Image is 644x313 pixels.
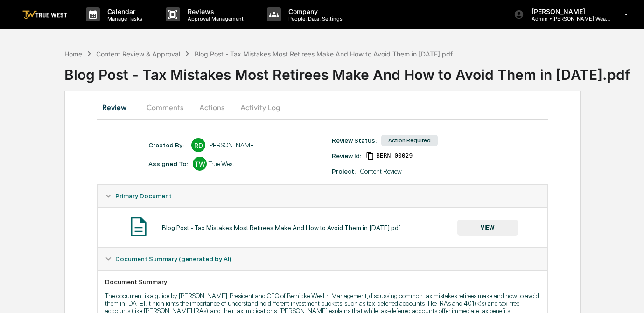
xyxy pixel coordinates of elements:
[105,278,540,285] div: Document Summary
[191,138,205,152] div: RD
[139,96,191,118] button: Comments
[193,157,207,171] div: TW
[180,15,248,22] p: Approval Management
[233,96,287,118] button: Activity Log
[97,96,548,118] div: secondary tabs example
[127,215,150,238] img: Document Icon
[524,15,611,22] p: Admin • [PERSON_NAME] Wealth Management
[96,50,180,58] div: Content Review & Approval
[98,248,547,270] div: Document Summary (generated by AI)
[360,167,402,175] div: Content Review
[98,185,547,207] div: Primary Document
[332,152,361,160] div: Review Id:
[97,96,139,118] button: Review
[148,160,188,167] div: Assigned To:
[115,255,231,263] span: Document Summary
[195,50,453,58] div: Blog Post - Tax Mistakes Most Retirees Make And How to Avoid Them in [DATE].pdf
[209,160,234,167] div: True West
[22,10,67,19] img: logo
[179,255,231,263] u: (generated by AI)
[457,220,518,236] button: VIEW
[207,141,256,149] div: [PERSON_NAME]
[281,7,347,15] p: Company
[332,137,377,144] div: Review Status:
[332,167,356,175] div: Project:
[98,207,547,247] div: Primary Document
[100,7,147,15] p: Calendar
[524,7,611,15] p: [PERSON_NAME]
[180,7,248,15] p: Reviews
[100,15,147,22] p: Manage Tasks
[115,192,172,200] span: Primary Document
[191,96,233,118] button: Actions
[64,59,644,83] div: Blog Post - Tax Mistakes Most Retirees Make And How to Avoid Them in [DATE].pdf
[162,224,400,231] div: Blog Post - Tax Mistakes Most Retirees Make And How to Avoid Them in [DATE].pdf
[281,15,347,22] p: People, Data, Settings
[614,282,639,307] iframe: Open customer support
[64,50,82,58] div: Home
[376,152,413,160] span: 71f5d436-cfd3-4036-9936-c5e3c80dd8f2
[381,135,438,146] div: Action Required
[148,141,187,149] div: Created By: ‎ ‎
